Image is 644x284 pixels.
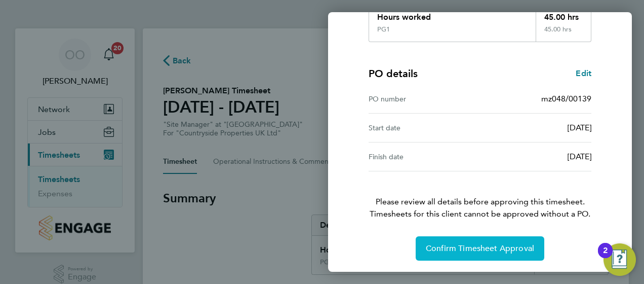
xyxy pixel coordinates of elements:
span: Confirm Timesheet Approval [426,243,534,254]
div: 45.00 hrs [536,25,591,42]
h4: PO details [369,66,418,81]
div: Start date [369,122,480,134]
div: [DATE] [480,151,591,163]
span: mz048/00139 [541,94,591,103]
div: Finish date [369,151,480,163]
p: Please review all details before approving this timesheet. [356,171,603,220]
span: Edit [576,68,591,78]
span: Timesheets for this client cannot be approved without a PO. [356,208,603,220]
button: Open Resource Center, 2 new notifications [603,243,636,276]
div: Hours worked [369,3,536,25]
div: PG1 [377,25,390,33]
a: Edit [576,67,591,80]
button: Confirm Timesheet Approval [416,236,544,261]
div: 2 [603,251,608,264]
div: PO number [369,93,480,105]
div: [DATE] [480,122,591,134]
div: 45.00 hrs [536,3,591,25]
